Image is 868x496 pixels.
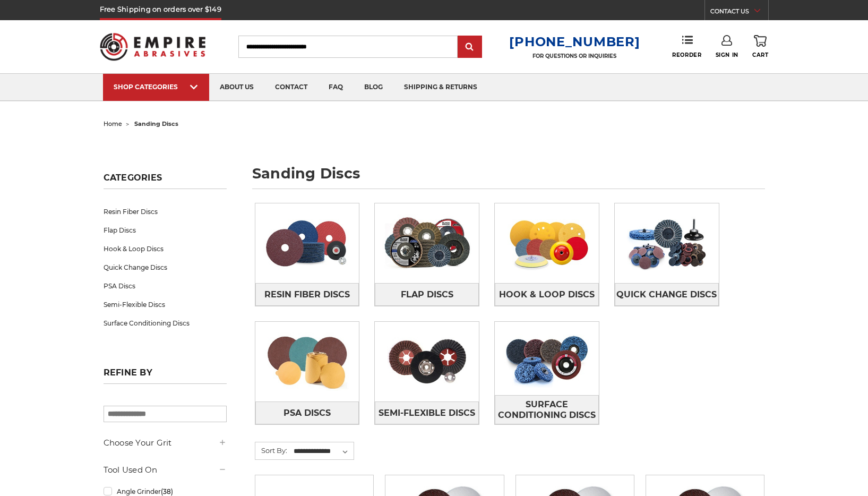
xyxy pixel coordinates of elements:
[752,52,768,58] span: Cart
[495,283,599,306] a: Hook & Loop Discs
[134,120,178,127] span: sanding discs
[672,35,701,58] a: Reorder
[114,83,199,91] div: SHOP CATEGORIES
[104,277,227,295] a: PSA Discs
[495,322,599,395] img: Surface Conditioning Discs
[104,240,227,258] a: Hook & Loop Discs
[104,258,227,277] a: Quick Change Discs
[710,5,768,20] a: CONTACT US
[104,314,227,332] a: Surface Conditioning Discs
[104,464,227,476] h5: Tool Used On
[255,283,359,306] a: Resin Fiber Discs
[375,207,479,280] img: Flap Discs
[161,488,173,495] span: (38)
[252,166,765,189] h1: sanding discs
[264,286,350,304] span: Resin Fiber Discs
[375,325,479,398] img: Semi-Flexible Discs
[375,401,479,424] a: Semi-Flexible Discs
[495,207,599,280] img: Hook & Loop Discs
[509,34,640,49] a: [PHONE_NUMBER]
[318,74,354,101] a: faq
[104,173,227,189] h5: Categories
[716,52,738,58] span: Sign In
[104,202,227,221] a: Resin Fiber Discs
[104,295,227,314] a: Semi-Flexible Discs
[255,442,287,458] label: Sort By:
[499,286,595,304] span: Hook & Loop Discs
[615,283,719,306] a: Quick Change Discs
[283,404,331,422] span: PSA Discs
[100,26,206,67] img: Empire Abrasives
[354,74,393,101] a: blog
[672,52,701,58] span: Reorder
[255,207,359,280] img: Resin Fiber Discs
[379,404,475,422] span: Semi-Flexible Discs
[375,283,479,306] a: Flap Discs
[495,395,599,424] a: Surface Conditioning Discs
[209,74,264,101] a: about us
[616,286,717,304] span: Quick Change Discs
[104,120,122,127] a: home
[459,37,480,58] input: Submit
[104,221,227,240] a: Flap Discs
[255,325,359,398] img: PSA Discs
[495,396,598,424] span: Surface Conditioning Discs
[255,401,359,424] a: PSA Discs
[393,74,488,101] a: shipping & returns
[292,443,354,459] select: Sort By:
[401,286,453,304] span: Flap Discs
[104,367,227,384] h5: Refine by
[615,207,719,280] img: Quick Change Discs
[509,53,640,59] p: FOR QUESTIONS OR INQUIRIES
[264,74,318,101] a: contact
[752,35,768,58] a: Cart
[104,437,227,449] h5: Choose Your Grit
